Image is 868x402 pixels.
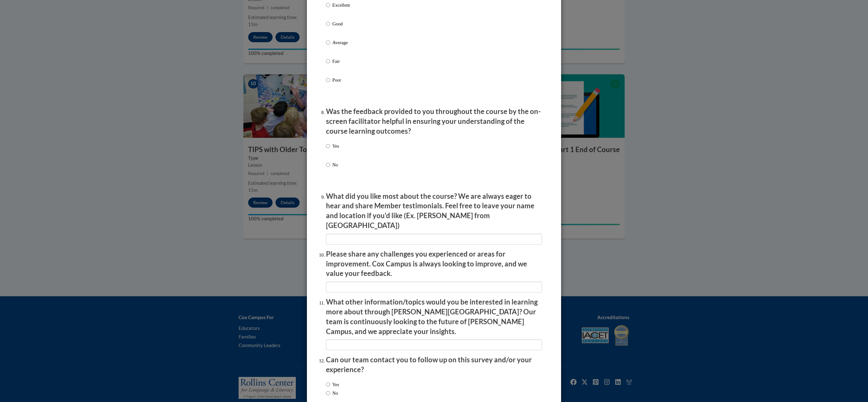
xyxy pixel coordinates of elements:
input: No [326,161,330,168]
p: Please share any challenges you experienced or areas for improvement. Cox Campus is always lookin... [326,249,542,278]
input: Excellent [326,2,330,9]
p: Was the feedback provided to you throughout the course by the on-screen facilitator helpful in en... [326,107,542,136]
p: What other information/topics would you be interested in learning more about through [PERSON_NAME... [326,297,542,336]
p: Good [332,20,350,27]
input: Poor [326,77,330,84]
label: No [326,390,338,397]
input: Fair [326,58,330,65]
p: Average [332,39,350,46]
p: Excellent [332,2,350,9]
p: Poor [332,77,350,84]
p: Yes [332,143,339,150]
input: Good [326,20,330,27]
p: No [332,161,339,168]
p: Fair [332,58,350,65]
label: Yes [326,381,339,388]
p: Can our team contact you to follow up on this survey and/or your experience? [326,355,542,375]
input: No [326,390,330,397]
input: Yes [326,381,330,388]
p: What did you like most about the course? We are always eager to hear and share Member testimonial... [326,191,542,231]
input: Average [326,39,330,46]
input: Yes [326,143,330,150]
